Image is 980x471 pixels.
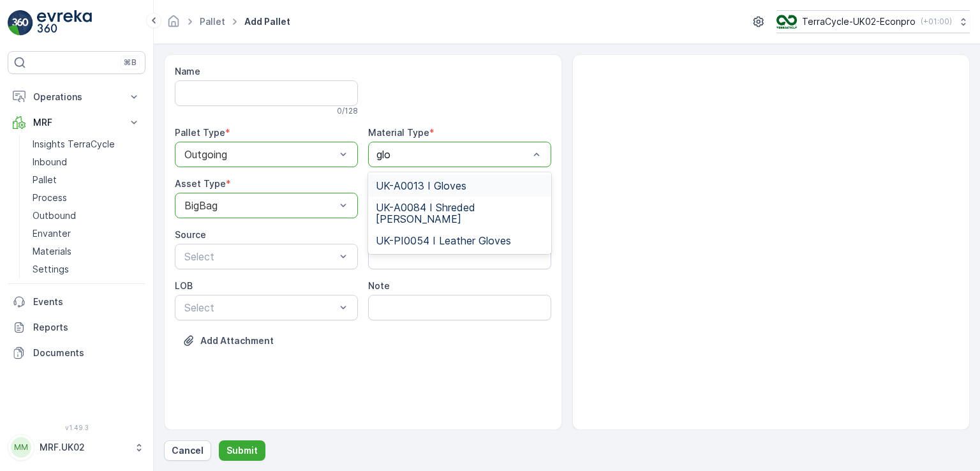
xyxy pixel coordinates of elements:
[33,245,71,258] p: Materials
[242,15,293,28] span: Add Pallet
[776,10,970,33] button: TerraCycle-UK02-Econpro(+01:00)
[175,229,206,240] label: Source
[8,315,145,340] a: Reports
[175,66,200,77] label: Name
[27,225,145,243] a: Envanter
[11,437,31,458] div: MM
[27,153,145,171] a: Inbound
[219,440,265,461] button: Submit
[184,249,336,264] p: Select
[8,340,145,366] a: Documents
[33,191,67,204] p: Process
[33,174,57,186] p: Pallet
[27,207,145,225] a: Outbound
[33,227,71,240] p: Envanter
[27,135,145,153] a: Insights TerraCycle
[776,15,797,29] img: terracycle_logo_wKaHoWT.png
[27,260,145,278] a: Settings
[376,202,544,225] span: UK-A0084 I Shreded [PERSON_NAME]
[8,110,145,135] button: MRF
[8,424,145,431] span: v 1.49.3
[175,178,226,189] label: Asset Type
[33,263,69,276] p: Settings
[167,19,181,30] a: Homepage
[921,17,952,27] p: ( +01:00 )
[27,189,145,207] a: Process
[175,331,281,351] button: Upload File
[175,127,225,138] label: Pallet Type
[33,116,120,129] p: MRF
[27,243,145,260] a: Materials
[337,106,358,116] p: 0 / 128
[376,235,511,246] span: UK-PI0054 I Leather Gloves
[33,347,140,359] p: Documents
[124,57,137,68] p: ⌘B
[37,10,92,36] img: logo_light-DOdMpM7g.png
[33,91,120,103] p: Operations
[8,434,145,461] button: MMMRF.UK02
[8,289,145,315] a: Events
[802,15,916,28] p: TerraCycle-UK02-Econpro
[368,280,390,291] label: Note
[368,127,429,138] label: Material Type
[33,295,140,308] p: Events
[27,171,145,189] a: Pallet
[226,444,258,457] p: Submit
[33,156,67,168] p: Inbound
[376,180,466,191] span: UK-A0013 I Gloves
[172,444,204,457] p: Cancel
[164,440,211,461] button: Cancel
[33,209,76,222] p: Outbound
[8,10,33,36] img: logo
[33,321,140,334] p: Reports
[33,138,115,151] p: Insights TerraCycle
[200,334,274,347] p: Add Attachment
[175,280,193,291] label: LOB
[200,16,225,27] a: Pallet
[184,300,336,315] p: Select
[40,441,128,454] p: MRF.UK02
[8,84,145,110] button: Operations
